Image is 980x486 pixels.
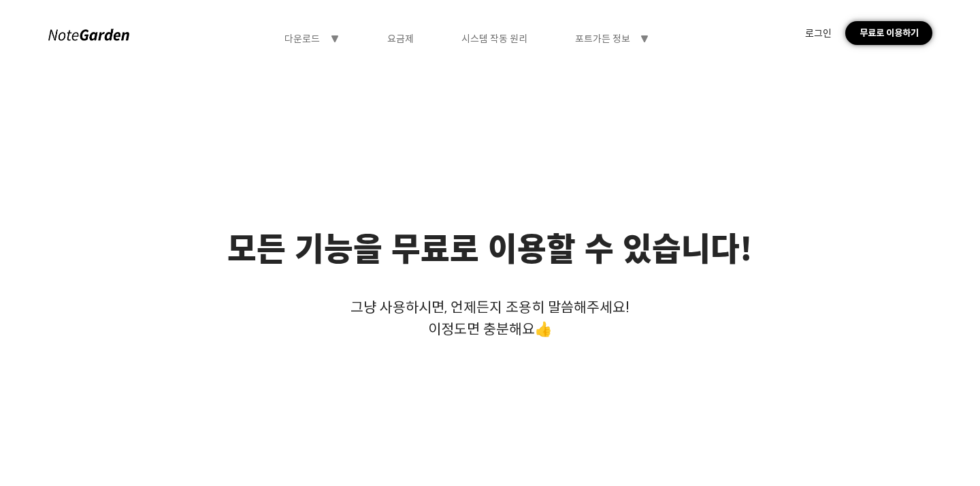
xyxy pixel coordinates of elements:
font: 모든 기능을 무료로 이용할 수 있습니다! [227,224,753,269]
font: 무료로 이용하기 [860,27,919,39]
font: 요금제 [387,33,414,45]
font: 그냥 사용하시면, [350,299,447,316]
font: 시스템 작동 원리 [461,33,527,45]
font: 언제든지 조용히 말씀해주세요! [451,299,630,316]
font: 다운로드 [284,33,320,45]
font: 포트가든 정보 [575,33,630,45]
font: 이정도면 충분해요👍 [428,320,553,338]
font: 로그인 [805,27,832,40]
